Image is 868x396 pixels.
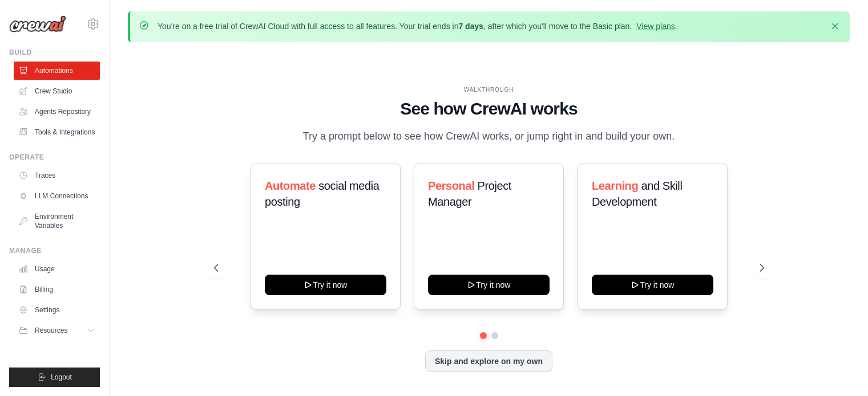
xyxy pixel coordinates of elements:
[592,179,682,208] span: and Skill Development
[9,48,100,57] div: Build
[265,179,316,192] span: Automate
[9,246,100,255] div: Manage
[265,179,380,208] span: social media posting
[14,103,100,121] a: Agents Repository
[592,275,713,295] button: Try it now
[14,166,100,185] a: Traces
[265,275,386,295] button: Try it now
[428,179,474,192] span: Personal
[14,321,100,340] button: Resources
[9,368,100,387] button: Logout
[14,187,100,205] a: LLM Connections
[35,326,67,335] span: Resources
[14,62,100,80] a: Automations
[297,128,681,145] p: Try a prompt below to see how CrewAI works, or jump right in and build your own.
[14,260,100,278] a: Usage
[14,123,100,141] a: Tools & Integrations
[428,275,550,295] button: Try it now
[14,280,100,299] a: Billing
[9,15,66,32] img: Logo
[9,153,100,162] div: Operate
[14,82,100,100] a: Crew Studio
[214,85,764,94] div: WALKTHROUGH
[214,99,764,119] h1: See how CrewAI works
[14,207,100,235] a: Environment Variables
[458,22,483,31] strong: 7 days
[636,22,675,31] a: View plans
[51,373,72,382] span: Logout
[158,21,677,32] p: You're on a free trial of CrewAI Cloud with full access to all features. Your trial ends in , aft...
[425,350,552,372] button: Skip and explore on my own
[428,179,511,208] span: Project Manager
[592,179,638,192] span: Learning
[14,301,100,319] a: Settings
